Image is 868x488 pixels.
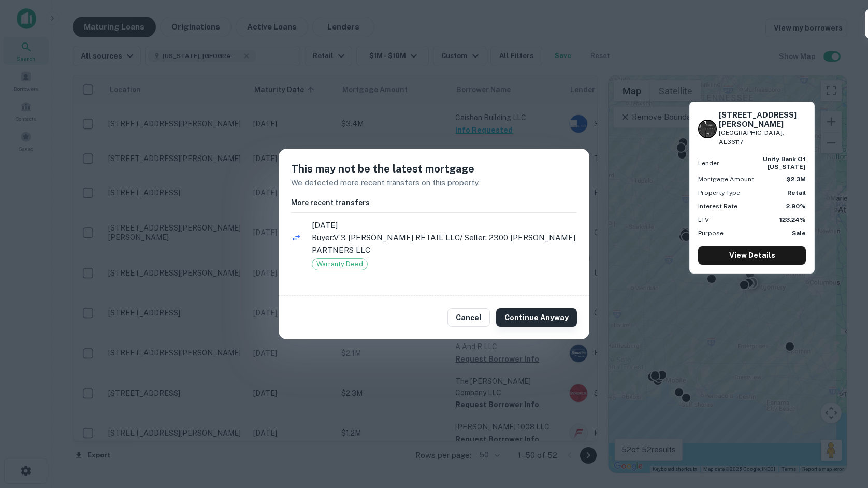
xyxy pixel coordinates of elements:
[698,215,709,224] p: LTV
[698,228,724,238] p: Purpose
[787,176,806,183] strong: $2.3M
[816,372,868,422] iframe: Chat Widget
[447,308,490,327] button: Cancel
[698,246,806,265] a: View Details
[698,175,754,184] p: Mortgage Amount
[312,258,368,270] div: Warranty Deed
[496,308,577,327] button: Continue Anyway
[312,259,367,269] span: Warranty Deed
[291,197,577,208] h6: More recent transfers
[779,216,806,223] strong: 123.24%
[719,128,806,148] p: [GEOGRAPHIC_DATA], AL36117
[698,188,740,197] p: Property Type
[786,203,806,210] strong: 2.90%
[698,202,737,211] p: Interest Rate
[698,159,719,168] p: Lender
[291,177,577,189] p: We detected more recent transfers on this property.
[787,189,806,196] strong: Retail
[312,219,577,232] span: [DATE]
[291,161,577,177] h5: This may not be the latest mortgage
[763,155,806,170] strong: unity bank of [US_STATE]
[719,110,806,129] h6: [STREET_ADDRESS][PERSON_NAME]
[312,232,577,256] p: Buyer: V 3 [PERSON_NAME] RETAIL LLC / Seller: 2300 [PERSON_NAME] PARTNERS LLC
[792,229,806,237] strong: Sale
